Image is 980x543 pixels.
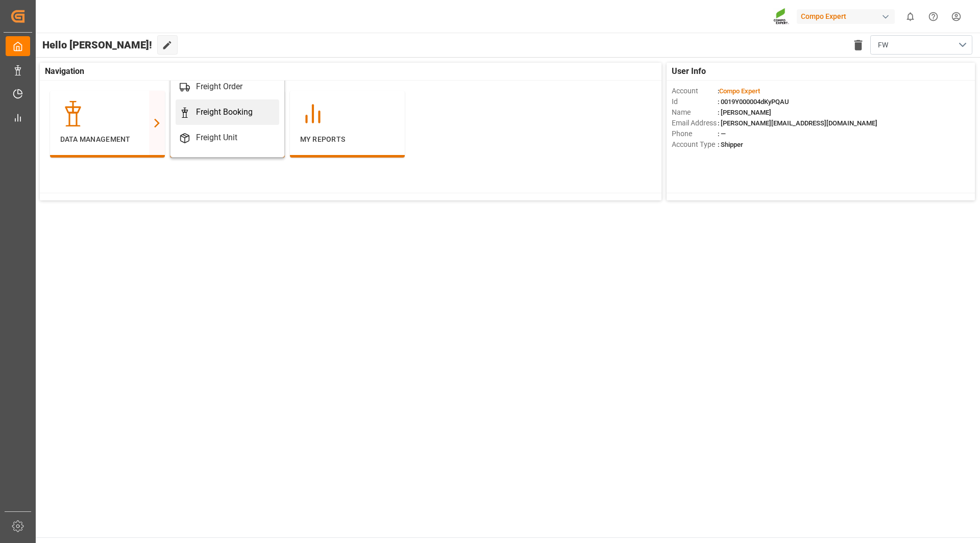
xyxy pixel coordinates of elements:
span: FW [878,40,888,50]
span: Compo Expert [719,87,760,95]
p: Data Management [60,134,155,145]
span: Phone [672,128,718,139]
a: Freight Unit [176,125,279,150]
p: My Reports [300,134,395,145]
a: Freight Order [176,74,279,99]
span: : [PERSON_NAME] [718,109,771,116]
span: Account Type [672,139,718,150]
span: Navigation [45,65,84,77]
img: Screenshot%202023-09-29%20at%2010.02.21.png_1712312052.png [773,8,790,25]
span: : [718,87,760,95]
span: : [PERSON_NAME][EMAIL_ADDRESS][DOMAIN_NAME] [718,119,877,127]
div: Freight Order [196,81,242,93]
a: Freight Unit Line Items [176,150,279,188]
div: Compo Expert [797,9,895,24]
a: Freight Booking [176,99,279,125]
span: Email Address [672,118,718,128]
button: open menu [870,35,972,55]
span: Account [672,86,718,96]
div: Freight Unit [196,132,237,144]
button: Compo Expert [797,7,899,26]
span: Id [672,96,718,107]
span: Name [672,107,718,118]
button: Help Center [922,5,945,28]
span: : Shipper [718,141,743,148]
span: : — [718,130,726,138]
span: : 0019Y000004dKyPQAU [718,98,789,106]
span: User Info [672,65,706,77]
div: Freight Booking [196,106,253,118]
span: Hello [PERSON_NAME]! [42,35,152,55]
button: show 0 new notifications [899,5,922,28]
